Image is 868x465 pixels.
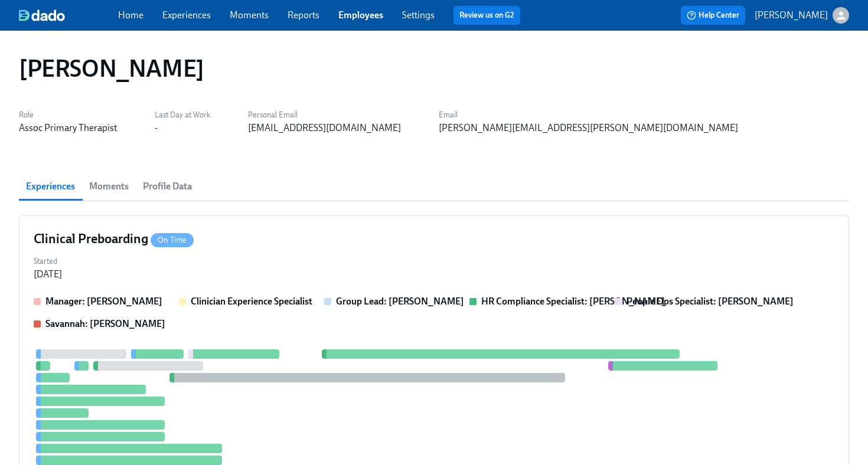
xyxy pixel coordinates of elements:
[453,6,520,25] button: Review us on G2
[402,9,435,21] a: Settings
[26,178,75,195] span: Experiences
[45,296,162,307] strong: Manager: [PERSON_NAME]
[89,178,129,195] span: Moments
[439,122,738,135] div: [PERSON_NAME][EMAIL_ADDRESS][PERSON_NAME][DOMAIN_NAME]
[459,9,514,21] a: Review us on G2
[481,296,665,307] strong: HR Compliance Specialist: [PERSON_NAME]
[19,54,204,83] h1: [PERSON_NAME]
[155,122,158,135] div: -
[248,122,401,135] div: [EMAIL_ADDRESS][DOMAIN_NAME]
[45,318,165,329] strong: Savannah: [PERSON_NAME]
[19,109,117,122] label: Role
[336,296,464,307] strong: Group Lead: [PERSON_NAME]
[19,122,117,135] div: Assoc Primary Therapist
[143,178,192,195] span: Profile Data
[191,296,312,307] strong: Clinician Experience Specialist
[19,9,65,21] img: dado
[439,109,738,122] label: Email
[755,9,828,22] p: [PERSON_NAME]
[155,109,210,122] label: Last Day at Work
[338,9,383,21] a: Employees
[34,230,194,248] h4: Clinical Preboarding
[681,6,745,25] button: Help Center
[151,235,194,244] span: On Time
[118,9,143,21] a: Home
[755,7,849,24] button: [PERSON_NAME]
[288,9,319,21] a: Reports
[626,296,794,307] strong: People Ops Specialist: [PERSON_NAME]
[230,9,269,21] a: Moments
[19,9,118,21] a: dado
[34,268,62,281] div: [DATE]
[248,109,401,122] label: Personal Email
[687,9,739,21] span: Help Center
[162,9,211,21] a: Experiences
[34,255,62,268] label: Started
